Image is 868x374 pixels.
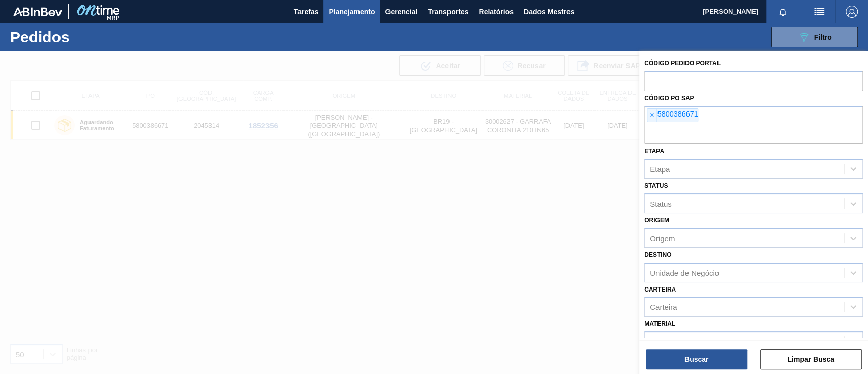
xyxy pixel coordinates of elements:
[650,111,654,119] font: ×
[644,95,694,102] font: Código PO SAP
[644,60,721,67] font: Código Pedido Portal
[644,286,676,293] font: Carteira
[650,234,675,242] font: Origem
[428,8,468,16] font: Transportes
[650,165,670,174] font: Etapa
[814,33,832,41] font: Filtro
[813,6,825,18] img: ações do usuário
[644,320,675,327] font: Material
[524,8,575,16] font: Dados Mestres
[328,8,375,16] font: Planejamento
[644,217,669,224] font: Origem
[766,5,799,19] button: Notificações
[644,182,668,189] font: Status
[703,8,758,15] font: [PERSON_NAME]
[644,148,664,155] font: Etapa
[644,251,671,258] font: Destino
[10,28,70,45] font: Pedidos
[650,199,672,208] font: Status
[650,303,677,311] font: Carteira
[13,7,62,16] img: TNhmsLtSVTkK8tSr43FrP2fwEKptu5GPRR3wAAAABJRU5ErkJggg==
[294,8,319,16] font: Tarefas
[478,8,513,16] font: Relatórios
[771,27,858,47] button: Filtro
[846,6,858,18] img: Sair
[650,268,719,277] font: Unidade de Negócio
[657,110,698,118] font: 5800386671
[385,8,417,16] font: Gerencial
[650,337,677,346] font: Material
